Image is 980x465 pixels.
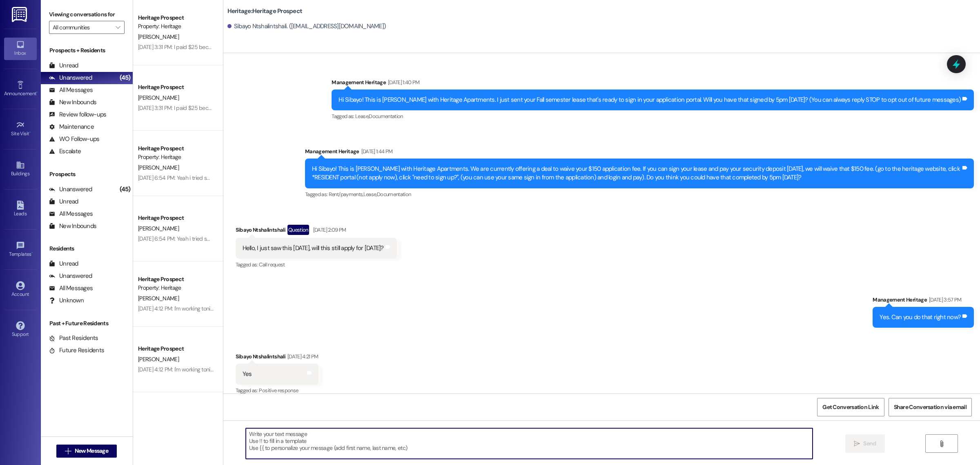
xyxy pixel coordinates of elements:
div: Residents [41,244,133,253]
div: Hi Sibayo! This is [PERSON_NAME] with Heritage Apartments. We are currently offering a deal to wa... [312,165,961,182]
a: Inbox [4,38,37,60]
span: • [31,250,33,256]
button: Get Conversation Link [817,398,884,416]
img: ResiDesk Logo [12,7,29,22]
div: Tagged as: [332,110,974,122]
div: New Inbounds [49,98,96,107]
div: [DATE] 2:09 PM [311,226,346,234]
div: Future Residents [49,346,104,355]
div: Review follow-ups [49,110,106,119]
div: Tagged as: [305,188,974,200]
button: Send [845,434,885,453]
div: Management Heritage [873,295,974,307]
span: Documentation [369,113,403,120]
a: Account [4,279,37,301]
div: [DATE] 6:54 PM: Yeah i tried switching it over but it didnt tell me how much was due [138,174,334,181]
span: [PERSON_NAME] [138,225,179,232]
div: [DATE] 4:21 PM [285,352,318,361]
span: Lease , [355,113,369,120]
div: [DATE] 1:40 PM [386,78,420,87]
div: Tagged as: [236,259,397,271]
div: (45) [118,72,133,84]
div: [DATE] 4:12 PM: I'm working tonight but I'll have it done before 8:00pm if that's okay. [138,366,332,373]
input: All communities [53,21,111,34]
div: Heritage Prospect [138,83,214,92]
span: [PERSON_NAME] [138,94,179,101]
div: Unread [49,197,78,206]
div: Yes [243,370,252,378]
span: Get Conversation Link [822,403,879,411]
div: [DATE] 6:54 PM: Yeah i tried switching it over but it didnt tell me how much was due [138,235,334,242]
span: • [29,130,31,135]
i:  [854,440,860,447]
a: Site Visit • [4,118,37,140]
b: Heritage: Heritage Prospect [227,7,303,16]
label: Viewing conversations for [49,8,125,21]
span: Share Conversation via email [894,403,967,411]
div: All Messages [49,284,93,293]
span: Documentation [377,191,411,198]
a: Leads [4,198,37,220]
span: • [36,89,38,95]
div: Yes. Can you do that right now? [880,313,961,322]
span: [PERSON_NAME] [138,164,179,171]
span: Positive response [259,387,298,394]
span: [PERSON_NAME] [138,295,179,302]
span: [PERSON_NAME] [138,33,179,40]
span: Rent/payments , [329,191,363,198]
span: Call request [259,261,285,268]
div: Heritage Prospect [138,344,214,353]
span: Send [863,439,876,448]
div: Question [287,225,309,235]
div: Unanswered [49,185,92,194]
div: Sibayo Ntshalintshali. ([EMAIL_ADDRESS][DOMAIN_NAME]) [227,22,386,31]
div: All Messages [49,86,93,94]
div: Past Residents [49,334,98,342]
div: Sibayo Ntshalintshali [236,352,318,364]
div: Heritage Prospect [138,214,214,222]
div: [DATE] 3:57 PM [927,295,962,304]
a: Support [4,319,37,341]
a: Templates • [4,239,37,261]
div: Maintenance [49,123,94,131]
div: Heritage Prospect [138,144,214,153]
div: Hi Sibayo! This is [PERSON_NAME] with Heritage Apartments. I just sent your Fall semester lease t... [339,96,961,104]
div: Property: Heritage [138,22,214,31]
div: [DATE] 4:12 PM: I'm working tonight but I'll have it done before 8:00pm if that's okay. [138,305,332,312]
div: (45) [118,183,133,196]
div: New Inbounds [49,222,96,230]
a: Buildings [4,158,37,180]
div: Past + Future Residents [41,319,133,328]
div: Management Heritage [305,147,974,159]
div: Hello, I just saw this [DATE], will this still apply for [DATE]? [243,244,384,253]
i:  [65,448,71,454]
div: All Messages [49,210,93,218]
i:  [116,24,120,31]
div: [DATE] 1:44 PM [359,147,393,156]
div: Prospects + Residents [41,46,133,55]
div: Heritage Prospect [138,275,214,284]
div: Property: Heritage [138,284,214,292]
div: Unanswered [49,272,92,280]
div: WO Follow-ups [49,135,99,143]
span: New Message [75,447,108,455]
div: Unread [49,61,78,70]
div: Property: Heritage [138,153,214,161]
span: Lease , [363,191,377,198]
div: Unread [49,259,78,268]
div: Tagged as: [236,385,318,396]
div: Unknown [49,296,84,305]
div: Heritage Prospect [138,13,214,22]
div: Heritage Prospect [138,406,214,414]
div: Escalate [49,147,81,156]
div: Management Heritage [332,78,974,89]
span: [PERSON_NAME] [138,355,179,363]
div: Sibayo Ntshalintshali [236,225,397,238]
div: Unanswered [49,74,92,82]
button: New Message [56,445,117,458]
i:  [938,440,944,447]
button: Share Conversation via email [889,398,972,416]
div: Prospects [41,170,133,179]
